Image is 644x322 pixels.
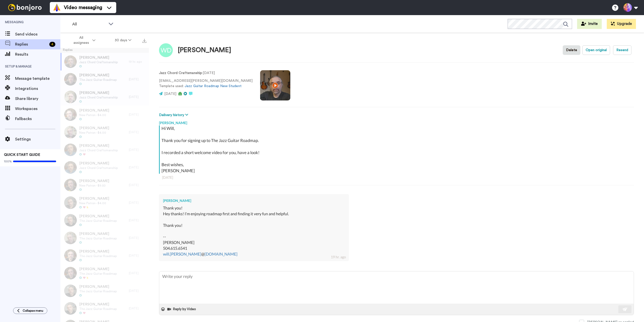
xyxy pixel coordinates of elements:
[49,42,55,47] div: 4
[129,183,146,187] div: [DATE]
[79,219,117,223] span: The Jazz Guitar Roadmap
[79,307,117,311] span: The Jazz Guitar Roadmap
[129,201,146,205] div: [DATE]
[79,108,109,113] span: [PERSON_NAME]
[6,4,44,11] img: bj-logo-header-white.svg
[607,19,636,29] button: Upgrade
[71,35,91,45] span: All assignees
[15,76,60,82] span: Message template
[64,214,77,227] img: 99df5863-57ed-4099-821d-07b18c981a4f-thumb.jpg
[79,231,117,236] span: [PERSON_NAME]
[79,143,118,148] span: [PERSON_NAME]
[64,267,77,279] img: f0a93aff-66ca-4063-ba9b-0c83780160df-thumb.jpg
[79,161,118,166] span: [PERSON_NAME]
[64,179,77,191] img: f71d89c6-2131-4a3b-8664-e08e219f8126-thumb.jpg
[79,60,118,64] span: Jazz Chord Craftsmanship
[60,229,149,247] a: [PERSON_NAME]The Jazz Guitar Roadmap[DATE]
[64,108,77,121] img: bd869daa-4139-419c-8419-7ca66bbb6e2b-thumb.jpg
[64,302,77,315] img: 91f626db-0cd5-4c4c-88b4-37ebc967977d-thumb.jpg
[79,236,117,240] span: The Jazz Guitar Roadmap
[64,55,77,68] img: 5a8ef036-00a4-4a89-980d-26a29d5365bf-thumb.jpg
[163,198,345,203] div: [PERSON_NAME]
[15,96,60,102] span: Share library
[79,131,109,135] span: New Patron - $4.00
[79,284,117,289] span: [PERSON_NAME]
[79,254,117,258] span: The Jazz Guitar Roadmap
[79,201,109,205] span: New Patron - $4.00
[64,144,77,156] img: 7ff585d9-1fa4-4630-b5f5-4266f4009150-thumb.jpg
[582,45,610,55] button: Open original
[159,70,253,76] p: : [DATE]
[23,309,43,313] span: Collapse menu
[164,92,176,96] span: [DATE]
[577,19,602,29] button: Invite
[60,159,149,176] a: [PERSON_NAME]Jazz Chord Craftsmanship[DATE]
[129,218,146,222] div: [DATE]
[129,165,146,169] div: [DATE]
[13,307,47,314] button: Collapse menu
[129,148,146,152] div: [DATE]
[129,113,146,117] div: [DATE]
[60,123,149,141] a: [PERSON_NAME]New Patron - $4.00[DATE]
[79,196,109,201] span: [PERSON_NAME]
[129,77,146,81] div: [DATE]
[141,37,148,44] button: Export all results that match these filters now.
[15,41,47,47] span: Replies
[15,86,60,92] span: Integrations
[129,60,146,64] div: 19 hr. ago
[205,252,237,256] a: [DOMAIN_NAME]
[60,53,149,70] a: [PERSON_NAME]Jazz Chord Craftsmanship19 hr. ago
[64,73,77,86] img: 18f863d6-9513-46c2-8d98-7a107483db75-thumb.jpg
[79,148,118,152] span: Jazz Chord Craftsmanship
[613,45,631,55] button: Resend
[129,254,146,258] div: [DATE]
[60,176,149,194] a: [PERSON_NAME]New Patron - $9.50[DATE]
[79,267,117,272] span: [PERSON_NAME]
[60,194,149,211] a: [PERSON_NAME]New Patron - $4.00[DATE]
[129,289,146,293] div: [DATE]
[162,175,631,180] div: [DATE]
[79,178,109,184] span: [PERSON_NAME]
[159,112,190,118] button: Delivery history
[4,159,12,163] span: 100%
[105,36,141,45] button: 30 days
[60,264,149,282] a: [PERSON_NAME]The Jazz Guitar Roadmap[DATE]
[60,88,149,106] a: [PERSON_NAME]Jazz Chord Craftsmanship[DATE]
[64,284,77,297] img: e5268d6c-1b6c-4c63-8e7a-7aefe419f042-thumb.jpg
[79,184,109,188] span: New Patron - $9.50
[162,125,633,174] div: Hi Will, Thank you for signing up to The Jazz Guitar Roadmap. I recorded a short welcome video fo...
[167,305,197,313] button: Reply by Video
[563,45,580,55] button: Delete
[79,249,117,254] span: [PERSON_NAME]
[15,31,60,37] span: Send videos
[64,196,77,209] img: e4c654d4-257d-4670-bc3d-fba025e23f76-thumb.jpg
[79,78,117,82] span: The Jazz Guitar Roadmap
[15,51,60,57] span: Results
[159,118,634,125] div: [PERSON_NAME]
[79,302,117,307] span: [PERSON_NAME]
[79,126,109,131] span: [PERSON_NAME]
[60,141,149,159] a: [PERSON_NAME]Jazz Chord Craftsmanship[DATE]
[142,39,146,43] img: export.svg
[129,95,146,99] div: [DATE]
[64,4,102,11] span: Video messaging
[79,90,118,95] span: [PERSON_NAME]
[60,211,149,229] a: [PERSON_NAME]The Jazz Guitar Roadmap[DATE]
[163,211,345,257] div: Hey thanks! I’m enjoying roadmap first and finding it very fun and helpful. Thank you! -- [PERSON...
[79,289,117,293] span: The Jazz Guitar Roadmap
[64,249,77,262] img: b2f987b9-9716-420b-a94b-761f4010d653-thumb.jpg
[64,161,77,174] img: 90edb82e-43e2-4f52-8541-1b59e31aabca-thumb.jpg
[15,136,60,142] span: Settings
[159,43,173,57] img: Image of Will Donaldson
[64,126,77,138] img: 4c154891-3c8f-4854-9370-a96c758193bb-thumb.jpg
[4,153,40,157] span: QUICK START GUIDE
[64,91,77,103] img: 9934fd9d-9db8-4b28-a1d3-3ef1a2a7ec3c-thumb.jpg
[60,247,149,264] a: [PERSON_NAME]The Jazz Guitar Roadmap[DATE]
[60,106,149,123] a: [PERSON_NAME]New Patron - $4.00[DATE]
[79,113,109,117] span: New Patron - $4.00
[53,4,61,12] img: vm-color.svg
[129,236,146,240] div: [DATE]
[79,73,117,78] span: [PERSON_NAME]
[60,300,149,317] a: [PERSON_NAME]The Jazz Guitar Roadmap[DATE]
